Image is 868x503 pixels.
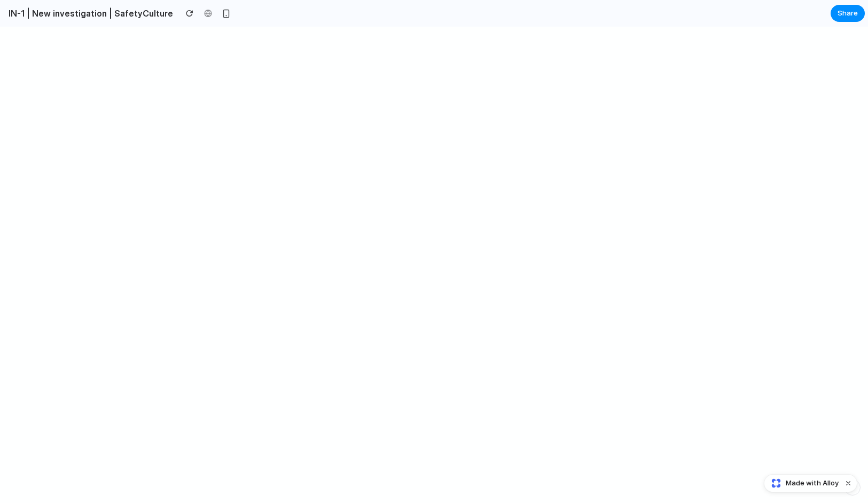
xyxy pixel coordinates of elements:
[842,477,855,490] button: Dismiss watermark
[786,478,839,489] span: Made with Alloy
[764,478,840,489] a: Made with Alloy
[838,8,858,19] span: Share
[4,7,173,20] h2: IN-1 | New investigation | SafetyCulture
[831,5,865,22] button: Share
